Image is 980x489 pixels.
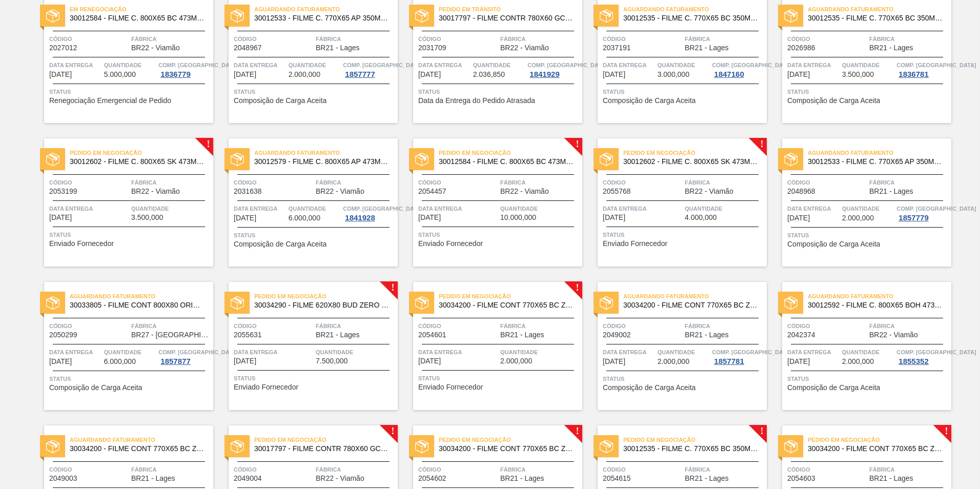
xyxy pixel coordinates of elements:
span: 2049004 [234,475,262,482]
span: Fábrica [685,321,764,331]
span: Status [787,87,949,97]
span: Composição de Carga Aceita [234,240,326,248]
span: 30012602 - FILME C. 800X65 SK 473ML C12 429 [70,158,205,166]
span: 6.000,000 [289,214,320,222]
span: 2037191 [603,44,631,52]
span: Status [49,374,211,384]
span: Código [234,321,313,331]
span: Aguardando Faturamento [623,4,767,14]
span: 2027012 [49,44,77,52]
span: 2.036,850 [473,71,505,78]
span: Quantidade [104,60,156,70]
span: 30034200 - FILME CONT 770X65 BC ZERO 350 C12 NF25 [439,445,574,453]
span: Fábrica [500,321,580,331]
span: Enviado Fornecedor [418,383,483,391]
span: 2054615 [603,475,631,482]
span: 30012592 - FILME C. 800X65 BOH 473ML C12 429 [808,301,943,309]
span: Quantidade [658,347,710,357]
span: 30012584 - FILME C. 800X65 BC 473ML C12 429 [70,14,205,22]
span: Código [787,321,867,331]
span: Fábrica [869,177,949,188]
a: Comp. [GEOGRAPHIC_DATA]1841928 [343,203,395,222]
span: 21/11/2025 [418,357,441,365]
div: 1836781 [896,70,930,78]
span: Fábrica [685,34,764,44]
a: Comp. [GEOGRAPHIC_DATA]1855352 [896,347,949,365]
img: status [600,9,613,23]
span: Fábrica [131,34,211,44]
span: Composição de Carga Aceita [234,97,326,105]
span: 3.500,000 [131,214,163,221]
span: Código [787,464,867,475]
span: 2054602 [418,475,446,482]
span: 2054603 [787,475,815,482]
div: 1857777 [343,70,377,78]
img: status [600,296,613,310]
span: 30034200 - FILME CONT 770X65 BC ZERO 350 C12 NF25 [623,301,759,309]
span: 2048967 [234,44,262,52]
span: Data Entrega [234,203,286,214]
span: 30034200 - FILME CONT 770X65 BC ZERO 350 C12 NF25 [439,301,574,309]
img: status [231,440,244,453]
span: BR22 - Viamão [316,475,364,482]
span: 2026986 [787,44,815,52]
span: Data Entrega [418,203,498,214]
span: Composição de Carga Aceita [787,240,880,248]
span: Status [49,230,211,240]
span: Fábrica [131,321,211,331]
span: 5.000,000 [104,71,136,78]
span: Quantidade [473,60,525,70]
img: status [46,296,59,310]
a: statusAguardando Faturamento30012533 - FILME C. 770X65 AP 350ML C12 429Código2048968FábricaBR21 -... [767,138,951,267]
img: status [46,440,59,453]
span: Data Entrega [787,203,840,214]
span: 2.000,000 [289,71,320,78]
a: !statusPedido em Negociação30034200 - FILME CONT 770X65 BC ZERO 350 C12 NF25Código2054601FábricaB... [398,282,582,410]
a: Comp. [GEOGRAPHIC_DATA]1857781 [712,347,764,365]
span: Código [49,464,129,475]
img: status [784,296,798,310]
a: Comp. [GEOGRAPHIC_DATA]1857877 [158,347,211,365]
span: 2050299 [49,331,77,339]
span: 17/11/2025 [234,357,256,365]
span: Data Entrega [234,347,313,357]
span: Status [49,87,211,97]
span: 2049003 [49,475,77,482]
a: statusAguardando Faturamento30033805 - FILME CONT 800X80 ORIG 473 MP C12 429Código2050299FábricaB... [29,282,213,410]
img: status [231,9,244,23]
span: BR21 - Lages [500,475,544,482]
span: Status [787,230,949,240]
span: BR21 - Lages [316,44,360,52]
span: Composição de Carga Aceita [603,97,696,105]
span: Aguardando Faturamento [254,4,398,14]
span: Fábrica [316,464,395,475]
span: Quantidade [289,60,341,70]
img: status [600,440,613,453]
span: 30012535 - FILME C. 770X65 BC 350ML C12 429 [623,445,759,453]
span: Data Entrega [49,347,101,357]
span: Aguardando Faturamento [808,148,951,158]
span: BR21 - Lages [869,475,913,482]
div: 1857877 [158,357,192,365]
span: Fábrica [869,321,949,331]
img: status [784,9,798,23]
span: Comp. Carga [527,60,607,70]
span: Data Entrega [603,60,655,70]
span: Código [418,321,498,331]
span: Quantidade [842,347,894,357]
div: 1836779 [158,70,192,78]
span: BR21 - Lages [869,44,913,52]
span: 08/12/2025 [787,358,810,365]
span: Fábrica [685,177,764,188]
a: Comp. [GEOGRAPHIC_DATA]1836779 [158,60,211,78]
span: Comp. Carga [158,347,238,357]
img: status [415,153,428,166]
span: Aguardando Faturamento [808,291,951,301]
a: Comp. [GEOGRAPHIC_DATA]1836781 [896,60,949,78]
span: BR22 - Viamão [131,44,180,52]
span: Comp. Carga [343,203,422,214]
span: Código [603,34,682,44]
span: Comp. Carga [712,347,791,357]
span: 14/11/2025 [49,214,72,221]
span: 2049002 [603,331,631,339]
